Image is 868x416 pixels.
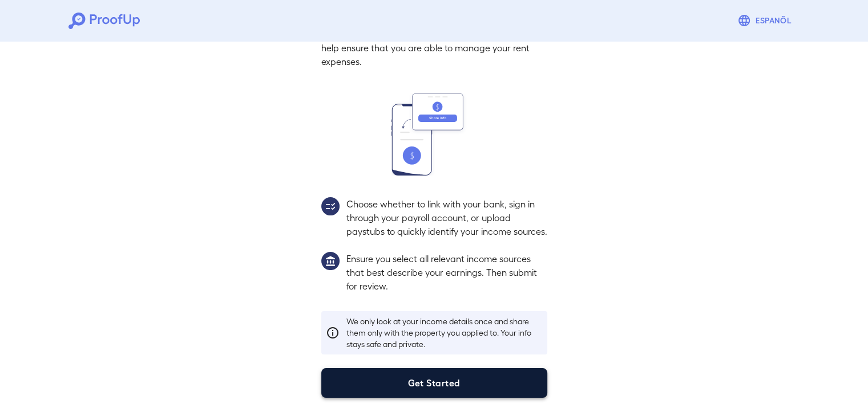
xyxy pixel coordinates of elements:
button: Espanõl [733,9,800,32]
p: We only look at your income details once and share them only with the property you applied to. Yo... [346,316,543,350]
p: In this step, you'll share your income sources with us to help ensure that you are able to manage... [321,27,547,68]
img: group1.svg [321,252,340,270]
img: group2.svg [321,197,340,215]
p: Choose whether to link with your bank, sign in through your payroll account, or upload paystubs t... [346,197,547,238]
p: Ensure you select all relevant income sources that best describe your earnings. Then submit for r... [346,252,547,293]
img: transfer_money.svg [391,93,477,176]
button: Get Started [321,368,547,398]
